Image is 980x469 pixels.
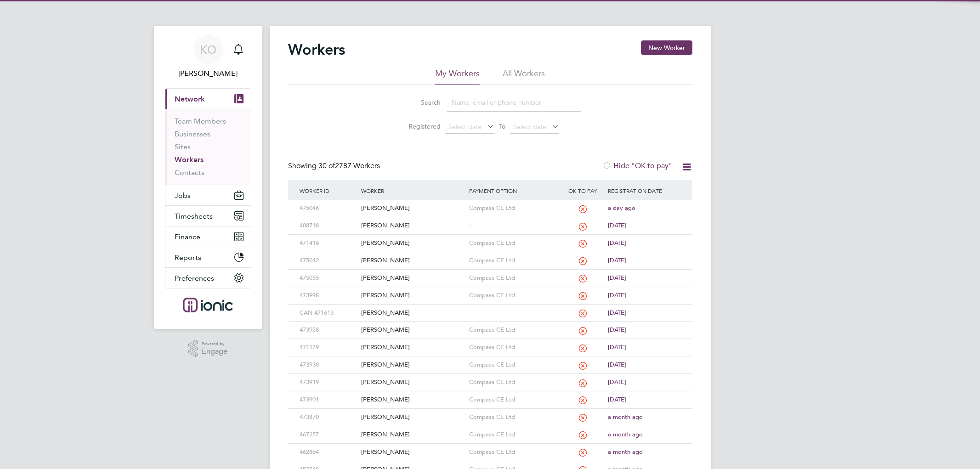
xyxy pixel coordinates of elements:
div: [PERSON_NAME] [359,374,467,391]
span: Finance [175,232,200,241]
div: 475046 [297,200,359,217]
span: Preferences [175,274,214,283]
span: Reports [175,253,201,262]
button: Jobs [165,185,251,205]
span: [DATE] [608,239,626,247]
span: Network [175,95,205,103]
div: 473870 [297,409,359,426]
div: 467257 [297,426,359,443]
div: 473901 [297,391,359,408]
div: Compass CE Ltd [467,287,560,304]
span: [DATE] [608,274,626,282]
span: [DATE] [608,256,626,264]
span: 2787 Workers [318,161,380,170]
div: - [467,217,560,234]
div: [PERSON_NAME] [359,391,467,408]
a: 475046[PERSON_NAME]Compass CE Ltda day ago [297,199,683,207]
label: Registered [399,122,441,130]
span: [DATE] [608,291,626,299]
a: Businesses [175,130,210,138]
a: 473998[PERSON_NAME]Compass CE Ltd[DATE] [297,287,683,294]
a: 475042[PERSON_NAME]Compass CE Ltd[DATE] [297,252,683,260]
div: [PERSON_NAME] [359,217,467,234]
div: Compass CE Ltd [467,322,560,339]
div: Showing [288,161,382,171]
div: Compass CE Ltd [467,235,560,252]
button: Preferences [165,268,251,288]
div: 475042 [297,252,359,269]
a: Workers [175,155,204,164]
div: Payment Option [467,180,560,201]
div: Compass CE Ltd [467,339,560,356]
div: Compass CE Ltd [467,426,560,443]
a: 475055[PERSON_NAME]Compass CE Ltd[DATE] [297,269,683,277]
div: [PERSON_NAME] [359,322,467,339]
div: Compass CE Ltd [467,356,560,373]
span: a day ago [608,204,635,212]
div: [PERSON_NAME] [359,252,467,269]
div: Compass CE Ltd [467,270,560,287]
span: To [496,120,508,132]
div: 475055 [297,270,359,287]
div: [PERSON_NAME] [359,270,467,287]
span: Select date [448,123,482,131]
button: Network [165,89,251,109]
div: Compass CE Ltd [467,409,560,426]
span: a month ago [608,448,643,456]
span: Engage [202,348,227,356]
h2: Workers [288,40,345,59]
input: Name, email or phone number [447,94,581,112]
a: 452568[PERSON_NAME]Compass CE Ltda month ago [297,461,683,469]
div: [PERSON_NAME] [359,339,467,356]
div: Compass CE Ltd [467,374,560,391]
a: 471179[PERSON_NAME]Compass CE Ltd[DATE] [297,339,683,346]
span: [DATE] [608,326,626,333]
span: Powered by [202,340,227,348]
span: [DATE] [608,396,626,403]
div: Registration Date [606,180,683,201]
div: [PERSON_NAME] [359,305,467,322]
div: Compass CE Ltd [467,391,560,408]
span: a month ago [608,413,643,421]
div: 471179 [297,339,359,356]
div: Worker [359,180,467,201]
div: - [467,305,560,322]
span: Select date [513,123,546,131]
span: KO [200,44,216,56]
div: Compass CE Ltd [467,444,560,461]
span: [DATE] [608,343,626,351]
div: 473930 [297,356,359,373]
button: Reports [165,247,251,267]
div: 462864 [297,444,359,461]
a: Powered byEngage [188,340,227,357]
a: 467257[PERSON_NAME]Compass CE Ltda month ago [297,426,683,434]
span: Kirsty Owen [165,68,251,79]
a: Go to home page [165,298,251,312]
a: 408718[PERSON_NAME]-[DATE] [297,217,683,225]
div: [PERSON_NAME] [359,200,467,217]
span: [DATE] [608,361,626,368]
div: 473958 [297,322,359,339]
a: 473870[PERSON_NAME]Compass CE Ltda month ago [297,408,683,416]
div: Worker ID [297,180,359,201]
div: 471416 [297,235,359,252]
span: [DATE] [608,378,626,386]
button: Finance [165,226,251,247]
a: CAN-471613[PERSON_NAME]-[DATE] [297,304,683,312]
div: [PERSON_NAME] [359,287,467,304]
a: 473901[PERSON_NAME]Compass CE Ltd[DATE] [297,391,683,399]
a: KO[PERSON_NAME] [165,35,251,79]
div: Network [165,109,251,185]
a: Contacts [175,168,204,177]
div: 473998 [297,287,359,304]
label: Search [399,98,441,107]
a: 473958[PERSON_NAME]Compass CE Ltd[DATE] [297,321,683,329]
span: [DATE] [608,221,626,229]
div: [PERSON_NAME] [359,409,467,426]
div: [PERSON_NAME] [359,235,467,252]
li: My Workers [435,68,480,85]
span: Jobs [175,191,191,200]
div: [PERSON_NAME] [359,356,467,373]
div: CAN-471613 [297,305,359,322]
span: 30 of [318,161,335,170]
